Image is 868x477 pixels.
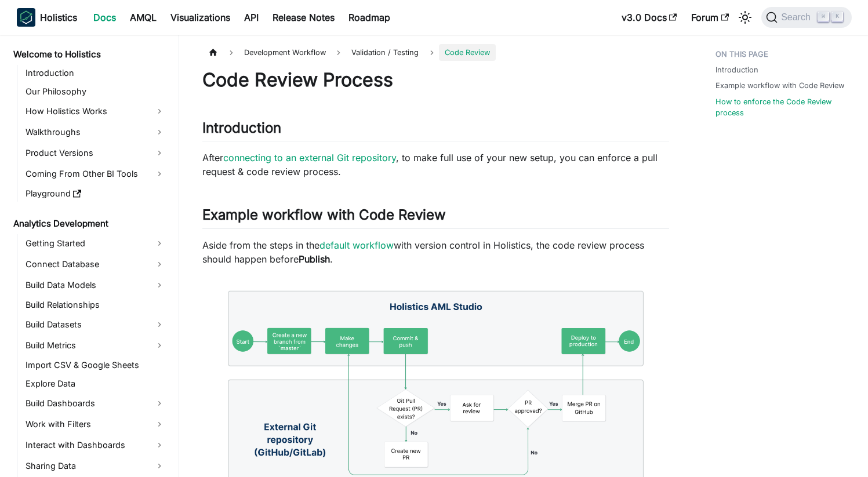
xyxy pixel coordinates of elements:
kbd: K [831,12,843,22]
a: API [237,8,266,27]
a: Analytics Development [10,216,169,232]
kbd: ⌘ [818,12,829,22]
a: Work with Filters [22,415,169,434]
a: Visualizations [164,8,237,27]
a: Welcome to Holistics [10,46,169,63]
span: Code Review [439,44,496,61]
a: Interact with Dashboards [22,436,169,454]
strong: Publish [299,253,330,265]
h1: Code Review Process [202,68,669,92]
a: Product Versions [22,144,169,162]
h2: Introduction [202,119,669,141]
a: AMQL [123,8,164,27]
a: connecting to an external Git repository [223,152,396,163]
nav: Docs sidebar [5,35,179,477]
a: Build Metrics [22,336,169,355]
a: Walkthroughs [22,123,169,141]
a: Sharing Data [22,457,169,475]
button: Switch between dark and light mode (currently light mode) [736,8,754,27]
img: Holistics [17,8,35,27]
a: Example workflow with Code Review [716,80,844,91]
a: Introduction [716,64,758,75]
a: How to enforce the Code Review process [716,96,845,118]
a: Build Data Models [22,276,169,294]
a: Build Datasets [22,315,169,334]
a: v3.0 Docs [615,8,684,27]
span: Development Workflow [238,44,332,61]
a: Explore Data [22,376,169,392]
a: Build Dashboards [22,394,169,413]
a: Release Notes [266,8,342,27]
nav: Breadcrumbs [202,44,669,61]
b: Holistics [40,10,77,24]
button: Search (Command+K) [761,7,851,28]
a: Introduction [22,65,169,81]
a: Build Relationships [22,297,169,313]
a: Forum [684,8,736,27]
a: Import CSV & Google Sheets [22,357,169,373]
a: HolisticsHolistics [17,8,77,27]
h2: Example workflow with Code Review [202,206,669,228]
a: Getting Started [22,234,169,253]
a: default workflow [319,239,394,251]
a: Roadmap [342,8,397,27]
p: Aside from the steps in the with version control in Holistics, the code review process should hap... [202,238,669,266]
a: Home page [202,44,224,61]
a: How Holistics Works [22,102,169,121]
a: Connect Database [22,255,169,274]
p: After , to make full use of your new setup, you can enforce a pull request & code review process. [202,151,669,179]
a: Docs [86,8,123,27]
a: Playground [22,185,169,202]
a: Our Philosophy [22,83,169,100]
span: Search [778,12,818,23]
span: Validation / Testing [346,44,424,61]
a: Coming From Other BI Tools [22,165,169,183]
